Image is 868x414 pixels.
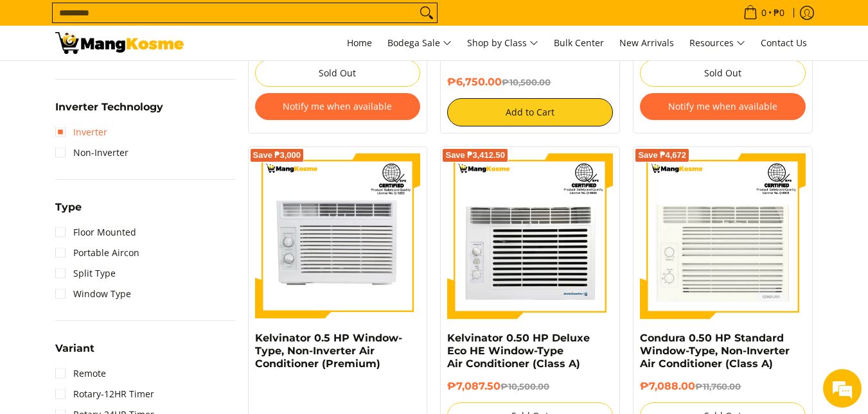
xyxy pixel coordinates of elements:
[55,102,163,112] span: Inverter Technology
[55,202,82,222] summary: Open
[740,6,788,20] span: •
[55,202,82,212] span: Type
[55,142,128,163] a: Non-Inverter
[255,332,402,370] a: Kelvinator 0.5 HP Window-Type, Non-Inverter Air Conditioner (Premium)
[640,332,790,370] a: Condura 0.50 HP Standard Window-Type, Non-Inverter Air Conditioner (Class A)
[55,222,136,243] a: Floor Mounted
[500,381,549,392] del: ₱10,500.00
[55,243,139,263] a: Portable Aircon
[255,60,421,87] button: Sold Out
[197,26,813,60] nav: Main Menu
[461,26,545,60] a: Shop by Class
[55,384,154,404] a: Rotary-12HR Timer
[640,380,806,393] h6: ₱7,088.00
[253,151,301,159] span: Save ₱3,000
[381,26,458,60] a: Bodega Sale
[55,284,131,304] a: Window Type
[341,26,378,60] a: Home
[613,26,680,60] a: New Arrivals
[502,77,551,87] del: ₱10,500.00
[387,35,452,51] span: Bodega Sale
[447,380,613,393] h6: ₱7,087.50
[640,60,806,87] button: Sold Out
[55,363,106,384] a: Remote
[772,8,786,17] span: ₱0
[638,151,686,159] span: Save ₱4,672
[695,381,741,392] del: ₱11,760.00
[55,102,163,122] summary: Open
[447,332,590,370] a: Kelvinator 0.50 HP Deluxe Eco HE Window-Type Air Conditioner (Class A)
[761,37,807,49] span: Contact Us
[445,151,505,159] span: Save ₱3,412.50
[467,35,538,51] span: Shop by Class
[640,153,806,319] img: Condura 0.50 HP Standard Window-Type, Non-Inverter Air Conditioner (Class A)
[55,122,107,142] a: Inverter
[689,35,745,51] span: Resources
[255,153,421,319] img: Kelvinator 0.5 HP Window-Type, Non-Inverter Air Conditioner (Premium)
[447,153,613,319] img: Kelvinator 0.50 HP Deluxe Eco HE Window-Type Air Conditioner (Class A)
[55,263,116,284] a: Split Type
[547,26,610,60] a: Bulk Center
[619,37,674,49] span: New Arrivals
[347,37,372,49] span: Home
[754,26,813,60] a: Contact Us
[447,76,613,89] h6: ₱6,750.00
[55,343,94,363] summary: Open
[55,343,94,354] span: Variant
[55,32,184,54] img: Bodega Sale Aircon l Mang Kosme: Home Appliances Warehouse Sale
[640,93,806,120] button: Notify me when available
[759,8,768,17] span: 0
[447,98,613,126] button: Add to Cart
[683,26,752,60] a: Resources
[554,37,604,49] span: Bulk Center
[416,3,437,22] button: Search
[255,93,421,120] button: Notify me when available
